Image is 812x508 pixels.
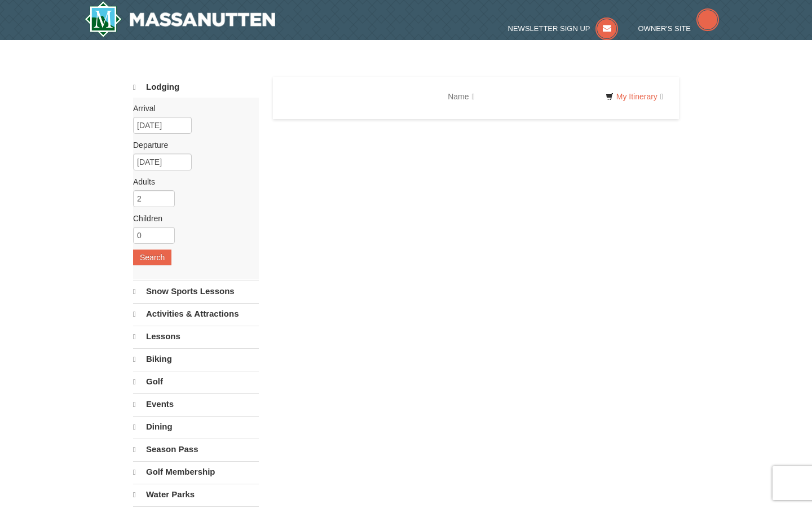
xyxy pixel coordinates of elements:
[508,24,590,33] span: Newsletter Sign Up
[133,484,259,505] a: Water Parks
[133,176,250,187] label: Adults
[133,103,250,114] label: Arrival
[133,213,250,224] label: Children
[638,24,691,33] span: Owner's Site
[133,393,259,415] a: Events
[133,461,259,483] a: Golf Membership
[439,85,483,108] a: Name
[133,303,259,325] a: Activities & Attractions
[133,281,259,302] a: Snow Sports Lessons
[133,439,259,460] a: Season Pass
[598,88,670,105] a: My Itinerary
[133,326,259,347] a: Lessons
[133,77,259,98] a: Lodging
[133,416,259,437] a: Dining
[508,24,619,33] a: Newsletter Sign Up
[85,1,275,37] a: Massanutten Resort
[638,24,720,33] a: Owner's Site
[133,249,171,265] button: Search
[133,348,259,370] a: Biking
[133,139,250,151] label: Departure
[133,371,259,392] a: Golf
[85,1,275,37] img: Massanutten Resort Logo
